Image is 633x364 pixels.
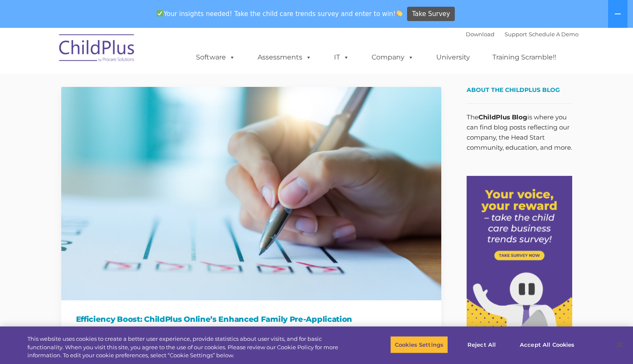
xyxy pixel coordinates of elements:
span: About the ChildPlus Blog [467,86,560,94]
img: Efficiency Boost: ChildPlus Online's Enhanced Family Pre-Application Process - Streamlining Appli... [61,87,441,300]
button: Close [610,335,629,354]
a: Software [187,49,244,66]
button: Accept All Cookies [515,336,579,353]
button: Cookies Settings [390,336,448,353]
button: Reject All [455,336,508,353]
h1: Efficiency Boost: ChildPlus Online’s Enhanced Family Pre-Application [76,313,427,326]
a: Company [363,49,422,66]
img: ChildPlus by Procare Solutions [55,28,139,70]
a: Download [466,31,494,38]
div: This website uses cookies to create a better user experience, provide statistics about user visit... [27,335,348,360]
a: Support [505,31,527,38]
img: 👏 [396,10,402,16]
a: University [428,49,478,66]
a: IT [326,49,358,66]
a: Training Scramble!! [484,49,565,66]
font: | [466,31,579,38]
img: ✅ [157,10,163,16]
a: Take Survey [407,7,455,22]
p: The is where you can find blog posts reflecting our company, the Head Start community, education,... [467,112,572,153]
a: Assessments [249,49,320,66]
span: Your insights needed! Take the child care trends survey and enter to win! [153,5,406,22]
strong: ChildPlus Blog [478,113,527,121]
span: Take Survey [412,7,450,22]
a: Schedule A Demo [529,31,579,38]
